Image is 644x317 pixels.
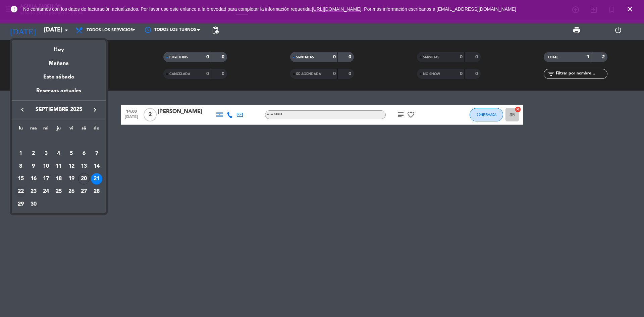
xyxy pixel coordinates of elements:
td: 15 de septiembre de 2025 [14,172,27,185]
div: 14 [91,161,102,172]
div: 4 [53,148,64,159]
td: 22 de septiembre de 2025 [14,185,27,198]
div: 27 [78,186,90,197]
div: 16 [28,173,39,184]
div: Este sábado [12,68,106,87]
td: 29 de septiembre de 2025 [14,198,27,211]
div: 21 [91,173,102,184]
td: 23 de septiembre de 2025 [27,185,40,198]
td: 10 de septiembre de 2025 [40,160,52,173]
div: Hoy [12,40,106,54]
span: septiembre 2025 [29,105,89,114]
td: 2 de septiembre de 2025 [27,147,40,160]
th: jueves [52,124,65,135]
i: keyboard_arrow_right [91,106,99,114]
button: keyboard_arrow_left [16,105,29,114]
th: sábado [78,124,91,135]
td: 21 de septiembre de 2025 [90,172,103,185]
th: martes [27,124,40,135]
div: 13 [78,161,90,172]
div: 6 [78,148,90,159]
div: 28 [91,186,102,197]
div: 26 [66,186,77,197]
div: 7 [91,148,102,159]
th: miércoles [40,124,52,135]
div: 9 [28,161,39,172]
div: 11 [53,161,64,172]
div: 29 [15,199,26,210]
div: 30 [28,199,39,210]
div: 3 [40,148,52,159]
td: 27 de septiembre de 2025 [78,185,91,198]
td: 11 de septiembre de 2025 [52,160,65,173]
td: 7 de septiembre de 2025 [90,147,103,160]
th: viernes [65,124,78,135]
td: 4 de septiembre de 2025 [52,147,65,160]
div: 17 [40,173,52,184]
div: Mañana [12,54,106,68]
td: 24 de septiembre de 2025 [40,185,52,198]
div: 5 [66,148,77,159]
td: 3 de septiembre de 2025 [40,147,52,160]
td: 9 de septiembre de 2025 [27,160,40,173]
div: Reservas actuales [12,87,106,100]
td: 13 de septiembre de 2025 [78,160,91,173]
div: 18 [53,173,64,184]
th: lunes [14,124,27,135]
div: 25 [53,186,64,197]
td: 12 de septiembre de 2025 [65,160,78,173]
td: 6 de septiembre de 2025 [78,147,91,160]
div: 23 [28,186,39,197]
i: keyboard_arrow_left [18,106,26,114]
td: 14 de septiembre de 2025 [90,160,103,173]
td: 28 de septiembre de 2025 [90,185,103,198]
th: domingo [90,124,103,135]
div: 15 [15,173,26,184]
div: 19 [66,173,77,184]
td: 25 de septiembre de 2025 [52,185,65,198]
td: 17 de septiembre de 2025 [40,172,52,185]
div: 8 [15,161,26,172]
td: 16 de septiembre de 2025 [27,172,40,185]
td: 26 de septiembre de 2025 [65,185,78,198]
div: 1 [15,148,26,159]
div: 2 [28,148,39,159]
td: 18 de septiembre de 2025 [52,172,65,185]
td: 20 de septiembre de 2025 [78,172,91,185]
div: 10 [40,161,52,172]
div: 12 [66,161,77,172]
td: 5 de septiembre de 2025 [65,147,78,160]
button: keyboard_arrow_right [89,105,101,114]
div: 22 [15,186,26,197]
td: 30 de septiembre de 2025 [27,198,40,211]
div: 24 [40,186,52,197]
td: 1 de septiembre de 2025 [14,147,27,160]
td: 19 de septiembre de 2025 [65,172,78,185]
td: SEP. [14,135,103,147]
div: 20 [78,173,90,184]
td: 8 de septiembre de 2025 [14,160,27,173]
